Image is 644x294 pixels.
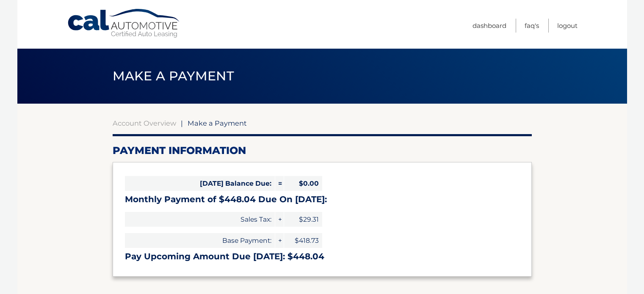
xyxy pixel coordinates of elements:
[67,8,181,38] a: Cal Automotive
[525,19,539,33] a: FAQ's
[188,119,247,127] span: Make a Payment
[275,176,284,191] span: =
[125,194,520,205] h3: Monthly Payment of $448.04 Due On [DATE]:
[113,144,532,157] h2: Payment Information
[113,68,234,84] span: Make a Payment
[125,176,275,191] span: [DATE] Balance Due:
[284,176,322,191] span: $0.00
[284,233,322,248] span: $418.73
[125,212,275,227] span: Sales Tax:
[125,251,520,262] h3: Pay Upcoming Amount Due [DATE]: $448.04
[557,19,578,33] a: Logout
[284,212,322,227] span: $29.31
[275,233,284,248] span: +
[113,119,176,127] a: Account Overview
[473,19,506,33] a: Dashboard
[275,212,284,227] span: +
[181,119,183,127] span: |
[125,233,275,248] span: Base Payment:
